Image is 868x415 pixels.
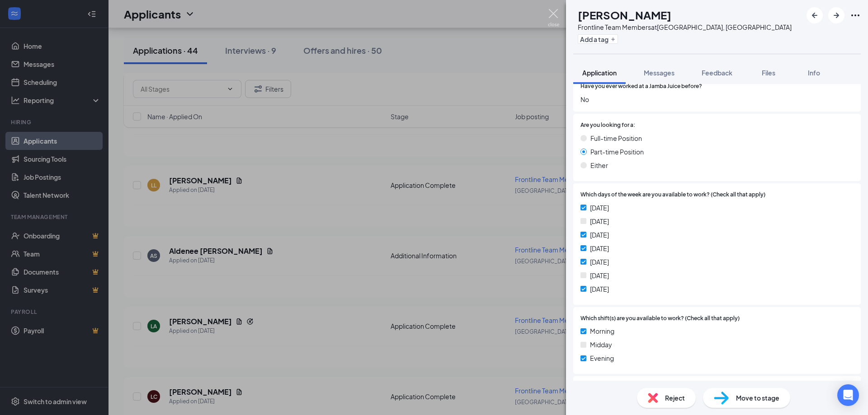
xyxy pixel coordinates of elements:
[809,10,820,21] svg: ArrowLeftNew
[580,121,635,130] span: Are you looking for a:
[837,384,859,406] div: Open Intercom Messenger
[702,69,732,77] span: Feedback
[578,34,618,44] button: PlusAdd a tag
[644,69,675,77] span: Messages
[828,7,844,23] button: ArrowRight
[850,10,861,21] svg: Ellipses
[590,230,609,240] span: [DATE]
[590,133,642,143] span: Full-time Position
[590,340,612,350] span: Midday
[736,393,779,403] span: Move to stage
[808,69,820,77] span: Info
[807,7,823,23] button: ArrowLeftNew
[590,284,609,294] span: [DATE]
[590,160,608,170] span: Either
[580,82,702,91] span: Have you ever worked at a Jamba Juice before?
[590,216,609,226] span: [DATE]
[580,94,854,104] span: No
[582,69,617,77] span: Application
[578,23,792,32] div: Frontline Team Members at [GEOGRAPHIC_DATA], [GEOGRAPHIC_DATA]
[590,147,644,157] span: Part-time Position
[590,243,609,253] span: [DATE]
[831,10,842,21] svg: ArrowRight
[590,353,614,363] span: Evening
[590,326,614,336] span: Morning
[590,203,609,213] span: [DATE]
[590,270,609,280] span: [DATE]
[762,69,775,77] span: Files
[580,314,740,323] span: Which shift(s) are you available to work? (Check all that apply)
[610,37,616,42] svg: Plus
[578,7,671,23] h1: [PERSON_NAME]
[580,191,765,199] span: Which days of the week are you available to work? (Check all that apply)
[590,257,609,267] span: [DATE]
[665,393,685,403] span: Reject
